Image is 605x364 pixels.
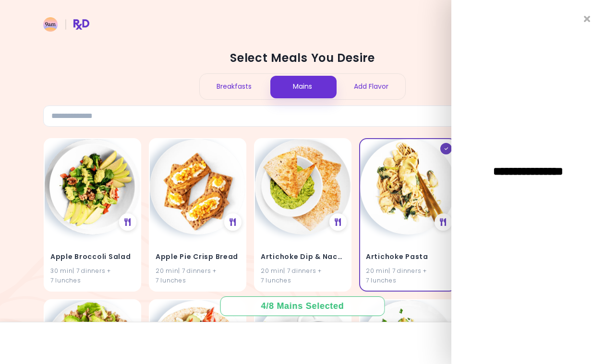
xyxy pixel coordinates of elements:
[337,74,405,99] div: Add Flavor
[156,266,240,284] div: 20 min | 7 dinners + 7 lunches
[261,249,345,264] h4: Artichoke Dip & Nachos
[200,74,268,99] div: Breakfasts
[43,50,562,66] h2: Select Meals You Desire
[584,14,591,23] i: Close
[119,213,136,231] div: See Meal Plan
[261,266,345,284] div: 20 min | 7 dinners + 7 lunches
[156,249,240,264] h4: Apple Pie Crisp Bread
[254,300,351,312] div: 4 / 8 Mains Selected
[366,249,450,264] h4: Artichoke Pasta
[329,213,347,231] div: See Meal Plan
[50,249,134,264] h4: Apple Broccoli Salad
[366,266,450,284] div: 20 min | 7 dinners + 7 lunches
[435,213,452,231] div: See Meal Plan
[224,213,242,231] div: See Meal Plan
[43,17,89,32] img: RxDiet
[268,74,337,99] div: Mains
[50,266,134,284] div: 30 min | 7 dinners + 7 lunches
